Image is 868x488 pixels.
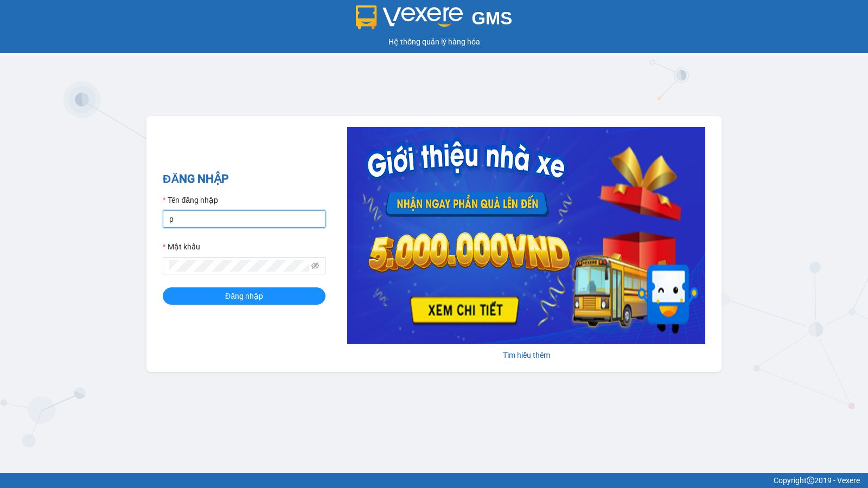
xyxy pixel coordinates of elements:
span: copyright [807,477,814,484]
span: GMS [471,8,512,28]
img: logo 2 [356,5,463,29]
span: eye-invisible [311,262,319,269]
label: Tên đăng nhập [163,194,218,206]
button: Đăng nhập [163,287,325,305]
h2: ĐĂNG NHẬP [163,170,325,188]
input: Tên đăng nhập [163,210,325,228]
div: Tìm hiểu thêm [347,349,705,361]
input: Mật khẩu [169,260,309,272]
div: Hệ thống quản lý hàng hóa [3,36,865,48]
span: Đăng nhập [225,290,263,302]
div: Copyright 2019 - Vexere [8,474,860,486]
a: GMS [356,16,513,25]
label: Mật khẩu [163,241,200,253]
img: banner-0 [347,127,705,344]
